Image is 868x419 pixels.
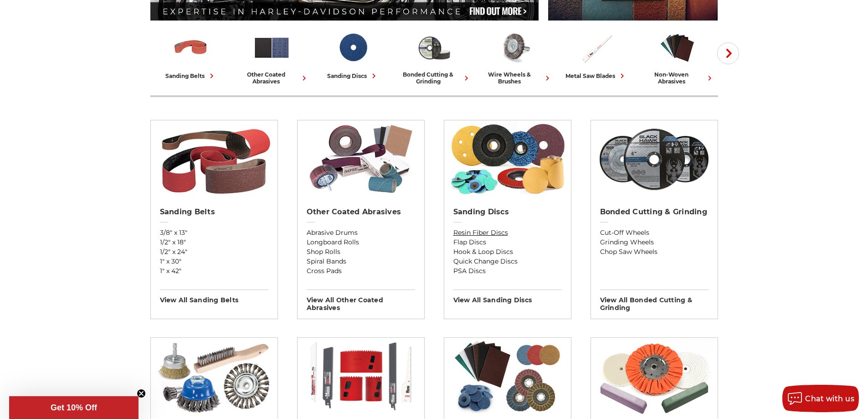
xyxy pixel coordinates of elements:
[453,238,562,247] a: Flap Discs
[600,238,709,247] a: Grinding Wheels
[595,338,713,415] img: Buffing & Polishing
[641,29,714,85] a: non-woven abrasives
[160,290,268,304] h3: View All sanding belts
[600,207,709,217] h2: Bonded Cutting & Grinding
[334,29,372,67] img: Sanding Discs
[600,247,709,257] a: Chop Saw Wheels
[397,71,471,85] div: bonded cutting & grinding
[600,290,709,312] h3: View All bonded cutting & grinding
[307,290,415,312] h3: View All other coated abrasives
[154,29,228,81] a: sanding belts
[565,71,627,81] div: metal saw blades
[600,228,709,238] a: Cut-Off Wheels
[595,120,713,198] img: Bonded Cutting & Grinding
[577,29,615,67] img: Metal Saw Blades
[415,29,453,67] img: Bonded Cutting & Grinding
[327,71,379,81] div: sanding discs
[155,338,273,415] img: Wire Wheels & Brushes
[453,290,562,304] h3: View All sanding discs
[496,29,534,67] img: Wire Wheels & Brushes
[448,338,566,415] img: Non-woven Abrasives
[302,120,420,198] img: Other Coated Abrasives
[307,207,415,217] h2: Other Coated Abrasives
[302,338,420,415] img: Metal Saw Blades
[165,71,216,81] div: sanding belts
[453,266,562,276] a: PSA Discs
[307,266,415,276] a: Cross Pads
[137,389,146,398] button: Close teaser
[160,228,268,238] a: 3/8" x 13"
[397,29,471,85] a: bonded cutting & grinding
[160,238,268,247] a: 1/2" x 18"
[235,29,309,85] a: other coated abrasives
[160,266,268,276] a: 1" x 42"
[453,257,562,266] a: Quick Change Discs
[307,238,415,247] a: Longboard Rolls
[717,42,739,64] button: Next
[453,228,562,238] a: Resin Fiber Discs
[235,71,309,85] div: other coated abrasives
[316,29,390,81] a: sanding discs
[560,29,633,81] a: metal saw blades
[172,29,210,67] img: Sanding Belts
[253,29,291,67] img: Other Coated Abrasives
[453,207,562,217] h2: Sanding Discs
[160,247,268,257] a: 1/2" x 24"
[160,207,268,217] h2: Sanding Belts
[51,403,97,412] span: Get 10% Off
[478,71,552,85] div: wire wheels & brushes
[805,394,854,403] span: Chat with us
[307,228,415,238] a: Abrasive Drums
[478,29,552,85] a: wire wheels & brushes
[9,396,139,419] div: Get 10% OffClose teaser
[307,247,415,257] a: Shop Rolls
[782,385,859,412] button: Chat with us
[453,247,562,257] a: Hook & Loop Discs
[658,29,696,67] img: Non-woven Abrasives
[155,120,273,198] img: Sanding Belts
[641,71,714,85] div: non-woven abrasives
[307,257,415,266] a: Spiral Bands
[448,120,566,198] img: Sanding Discs
[160,257,268,266] a: 1" x 30"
